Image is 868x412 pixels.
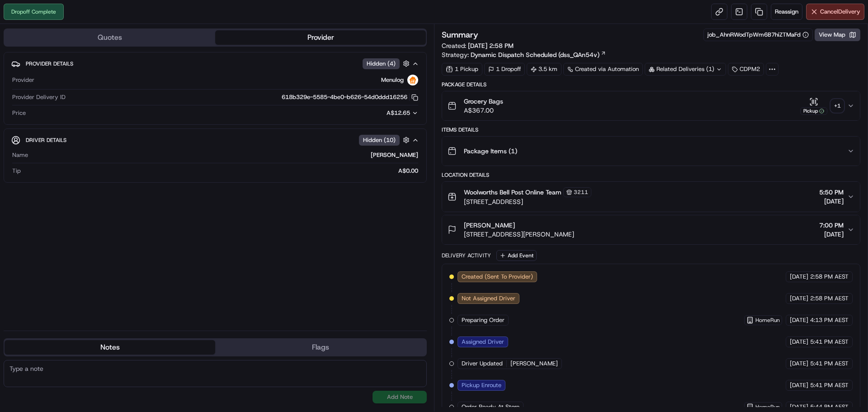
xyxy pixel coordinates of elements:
[800,97,844,115] button: Pickup+1
[708,31,809,39] button: job_AhnRWodTpWm6B7hiZTMaFd
[215,340,426,355] button: Flags
[282,93,418,101] button: 618b329e-5585-4be0-b626-54d0ddd16256
[574,189,588,196] span: 3211
[26,137,66,144] span: Driver Details
[339,109,418,117] button: A$12.65
[12,93,66,101] span: Provider Delivery ID
[462,403,519,411] span: Order Ready At Store
[462,360,503,368] span: Driver Updated
[11,56,419,71] button: Provider DetailsHidden (4)
[381,76,404,84] span: Menulog
[12,167,21,175] span: Tip
[464,197,591,206] span: [STREET_ADDRESS]
[471,50,599,59] span: Dynamic Dispatch Scheduled (dss_QAn54v)
[154,89,165,100] button: Start new chat
[790,294,808,303] span: [DATE]
[9,132,16,139] div: 📗
[810,338,849,346] span: 5:41 PM AEST
[800,97,827,115] button: Pickup
[462,273,533,281] span: Created (Sent To Provider)
[819,221,844,230] span: 7:00 PM
[367,60,396,68] span: Hidden ( 4 )
[484,63,525,76] div: 1 Dropoff
[819,230,844,239] span: [DATE]
[442,31,478,39] h3: Summary
[790,403,808,411] span: [DATE]
[442,41,514,50] span: Created:
[31,86,148,95] div: Start new chat
[407,75,418,85] img: justeat_logo.png
[5,340,215,355] button: Notes
[363,136,396,144] span: Hidden ( 10 )
[728,63,764,76] div: CDPM2
[771,4,802,20] button: Reassign
[496,250,537,261] button: Add Event
[442,91,860,120] button: Grocery BagsA$367.00Pickup+1
[510,360,558,368] span: [PERSON_NAME]
[810,360,849,368] span: 5:41 PM AEST
[24,167,418,175] div: A$0.00
[563,63,643,76] div: Created via Automation
[32,151,418,159] div: [PERSON_NAME]
[12,109,26,117] span: Price
[76,132,84,139] div: 💻
[462,294,515,303] span: Not Assigned Driver
[775,8,798,16] span: Reassign
[462,338,504,346] span: Assigned Driver
[810,273,849,281] span: 2:58 PM AEST
[806,4,864,20] button: CancelDelivery
[442,252,491,259] div: Delivery Activity
[810,316,849,324] span: 4:13 PM AEST
[810,294,849,303] span: 2:58 PM AEST
[790,360,808,368] span: [DATE]
[85,131,145,140] span: API Documentation
[464,147,517,156] span: Package Items ( 1 )
[755,317,780,324] span: HomeRun
[442,182,860,212] button: Woolworths Bell Post Online Team3211[STREET_ADDRESS]5:50 PM[DATE]
[442,171,860,179] div: Location Details
[462,316,505,324] span: Preparing Order
[359,134,412,146] button: Hidden (10)
[12,151,28,159] span: Name
[31,95,114,103] div: We're available if you need us!
[18,131,69,140] span: Knowledge Base
[820,8,860,16] span: Cancel Delivery
[464,106,503,115] span: A$367.00
[464,188,561,197] span: Woolworths Bell Post Online Team
[215,30,426,45] button: Provider
[363,58,412,69] button: Hidden (4)
[12,76,34,84] span: Provider
[755,403,780,411] span: HomeRun
[831,99,844,112] div: + 1
[442,50,606,59] div: Strategy:
[26,60,73,67] span: Provider Details
[11,133,419,147] button: Driver DetailsHidden (10)
[5,128,73,144] a: 📗Knowledge Base
[464,221,515,230] span: [PERSON_NAME]
[468,42,514,50] span: [DATE] 2:58 PM
[90,153,109,160] span: Pylon
[815,28,860,41] button: View Map
[645,63,726,76] div: Related Deliveries (1)
[790,316,808,324] span: [DATE]
[442,63,482,76] div: 1 Pickup
[387,109,410,117] span: A$12.65
[462,381,501,389] span: Pickup Enroute
[819,197,844,206] span: [DATE]
[800,107,827,115] div: Pickup
[442,126,860,133] div: Items Details
[464,230,574,239] span: [STREET_ADDRESS][PERSON_NAME]
[527,63,561,76] div: 3.5 km
[442,81,860,88] div: Package Details
[442,137,860,166] button: Package Items (1)
[73,128,149,144] a: 💻API Documentation
[464,97,503,106] span: Grocery Bags
[5,30,215,45] button: Quotes
[790,273,808,281] span: [DATE]
[819,188,844,197] span: 5:50 PM
[24,58,163,68] input: Got a question? Start typing here...
[442,215,860,244] button: [PERSON_NAME][STREET_ADDRESS][PERSON_NAME]7:00 PM[DATE]
[64,153,109,160] a: Powered byPylon
[9,86,25,103] img: 1736555255976-a54dd68f-1ca7-489b-9aae-adbdc363a1c4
